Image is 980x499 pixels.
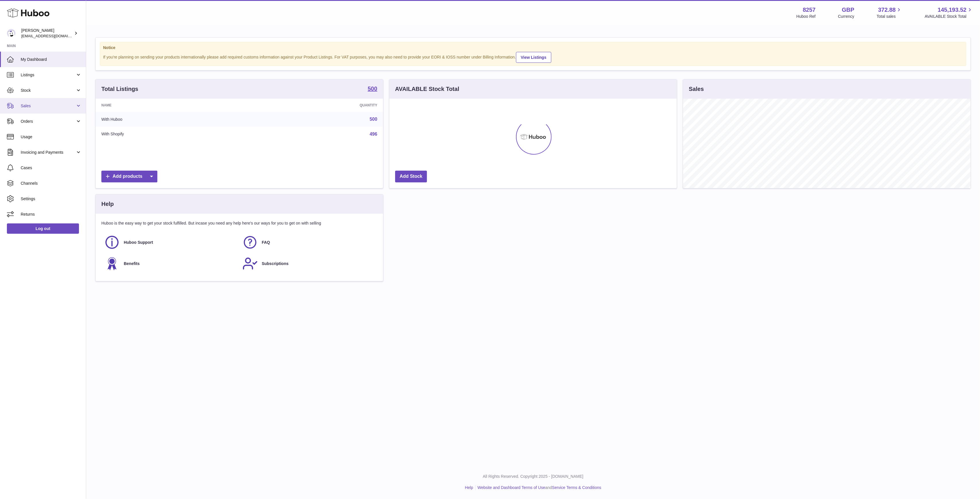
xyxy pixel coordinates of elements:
[938,6,967,14] span: 145,193.52
[124,261,140,266] span: Benefits
[877,14,902,19] span: Total sales
[96,127,251,142] td: With Shopify
[797,14,816,19] div: Huboo Ref
[877,6,902,19] a: 372.88 Total sales
[101,221,377,226] p: Huboo is the easy way to get your stock fulfilled. But incase you need any help here's our ways f...
[368,86,377,93] a: 500
[104,256,237,271] a: Benefits
[7,29,16,38] img: don@skinsgolf.com
[21,72,76,78] span: Listings
[21,88,76,93] span: Stock
[395,171,427,182] a: Add Stock
[21,57,82,62] span: My Dashboard
[101,85,138,93] h3: Total Listings
[475,485,601,490] li: and
[103,45,963,50] strong: Notice
[21,103,76,109] span: Sales
[21,196,82,202] span: Settings
[21,119,76,124] span: Orders
[370,117,377,122] a: 500
[368,86,377,91] strong: 500
[21,134,82,140] span: Usage
[124,240,153,245] span: Huboo Support
[21,34,84,38] span: [EMAIL_ADDRESS][DOMAIN_NAME]
[878,6,896,14] span: 372.88
[103,51,963,63] div: If you're planning on sending your products internationally please add required customs informati...
[465,485,473,490] a: Help
[689,85,704,93] h3: Sales
[21,212,82,217] span: Returns
[96,99,251,112] th: Name
[21,150,76,155] span: Invoicing and Payments
[96,112,251,127] td: With Huboo
[21,181,82,186] span: Channels
[262,240,270,245] span: FAQ
[104,235,237,250] a: Huboo Support
[21,28,73,39] div: [PERSON_NAME]
[21,165,82,171] span: Cases
[101,200,114,208] h3: Help
[370,132,377,137] a: 496
[242,256,375,271] a: Subscriptions
[251,99,383,112] th: Quantity
[101,171,157,182] a: Add products
[516,52,551,63] a: View Listings
[803,6,816,14] strong: 8257
[838,14,855,19] div: Currency
[552,485,601,490] a: Service Terms & Conditions
[262,261,289,266] span: Subscriptions
[925,6,973,19] a: 145,193.52 AVAILABLE Stock Total
[395,85,459,93] h3: AVAILABLE Stock Total
[925,14,973,19] span: AVAILABLE Stock Total
[242,235,375,250] a: FAQ
[842,6,854,14] strong: GBP
[478,485,545,490] a: Website and Dashboard Terms of Use
[7,223,79,234] a: Log out
[91,474,975,479] p: All Rights Reserved. Copyright 2025 - [DOMAIN_NAME]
